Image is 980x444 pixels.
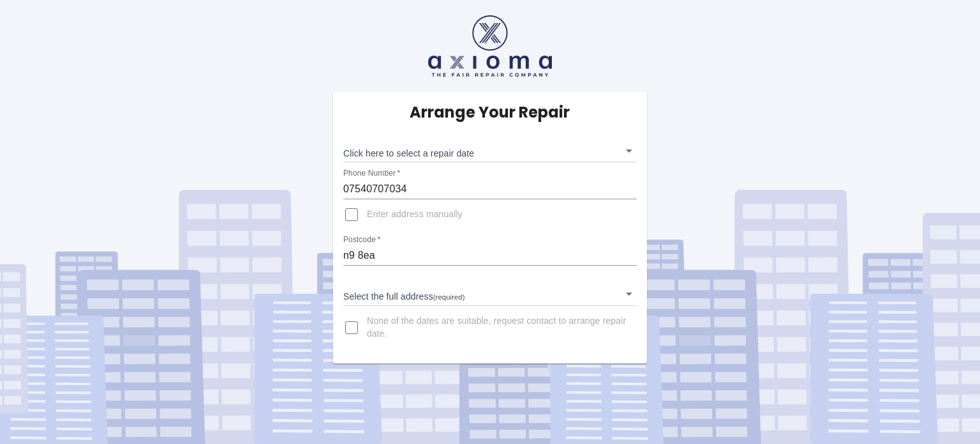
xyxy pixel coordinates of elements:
[367,315,627,341] span: None of the dates are suitable, request contact to arrange repair date.
[367,208,463,221] span: Enter address manually
[428,15,552,77] img: axioma
[343,168,400,179] label: Phone Number
[410,102,570,123] h5: Arrange Your Repair
[343,234,380,245] label: Postcode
